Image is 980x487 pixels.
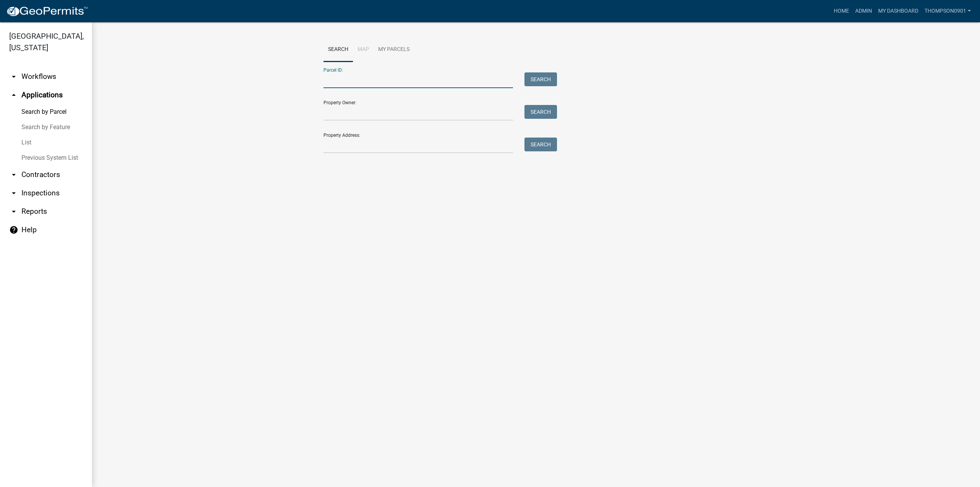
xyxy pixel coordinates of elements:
a: Admin [852,4,875,18]
i: arrow_drop_down [9,170,18,179]
i: arrow_drop_up [9,90,18,100]
button: Search [524,138,557,151]
i: arrow_drop_down [9,207,18,216]
button: Search [524,72,557,86]
i: help [9,225,18,234]
a: My Dashboard [875,4,921,18]
i: arrow_drop_down [9,72,18,81]
a: Home [831,4,852,18]
button: Search [524,105,557,119]
a: Search [323,38,353,62]
i: arrow_drop_down [9,189,18,198]
a: thompson0901 [921,4,974,18]
a: My Parcels [374,38,414,62]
